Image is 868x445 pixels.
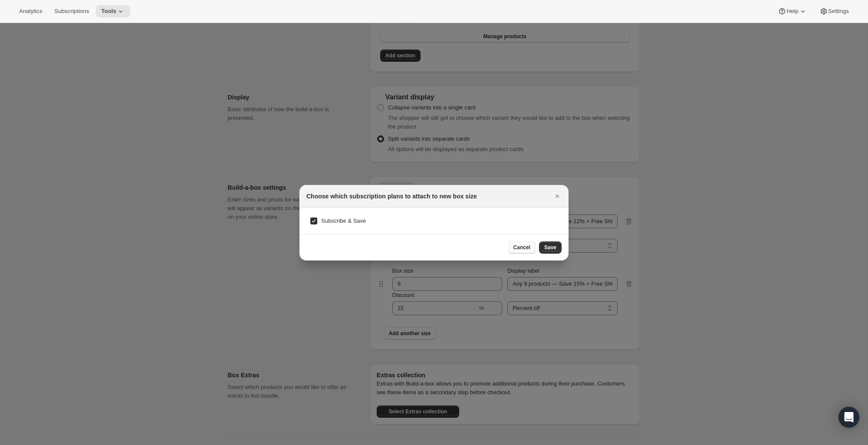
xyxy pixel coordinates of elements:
button: Cancel [508,241,536,254]
span: Save [544,244,556,251]
h2: Choose which subscription plans to attach to new box size [306,192,477,201]
span: Subscribe & Save [321,218,366,224]
button: Close [551,190,563,202]
button: Tools [96,5,130,17]
span: Analytics [19,8,42,15]
span: Subscriptions [54,8,89,15]
button: Settings [814,5,854,17]
span: Help [786,8,798,15]
span: Cancel [513,244,530,251]
button: Save [539,241,562,254]
span: Tools [101,8,116,15]
button: Subscriptions [49,5,94,17]
button: Analytics [14,5,47,17]
button: Help [773,5,812,17]
div: Open Intercom Messenger [838,407,859,428]
span: Settings [828,8,849,15]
